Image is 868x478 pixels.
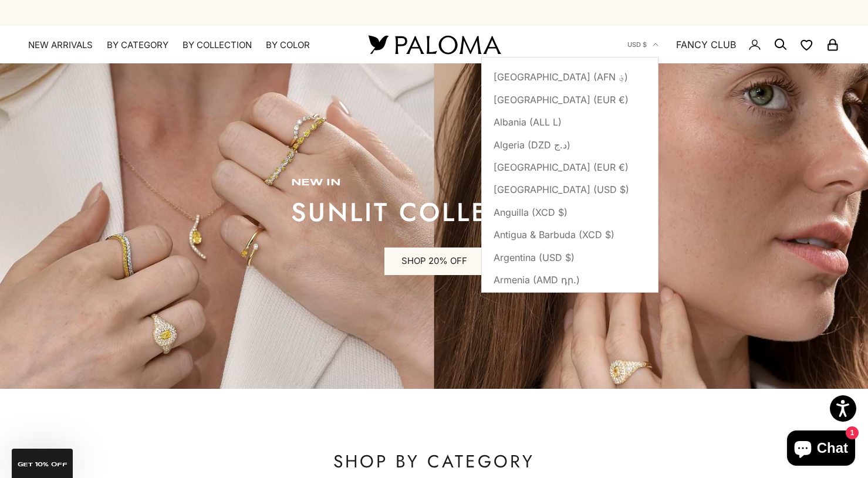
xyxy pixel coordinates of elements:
p: sunlit collection [291,201,577,224]
span: Algeria (DZD د.ج) [494,137,570,152]
span: [GEOGRAPHIC_DATA] (EUR €) [494,92,629,107]
span: [GEOGRAPHIC_DATA] (USD $) [494,182,629,197]
summary: By Category [107,39,168,51]
a: SHOP 20% OFF [384,248,484,276]
summary: By Color [266,39,310,51]
p: new in [291,177,577,189]
summary: By Collection [183,39,252,51]
span: Albania (ALL L) [494,114,562,130]
span: [GEOGRAPHIC_DATA] (EUR €) [494,160,629,175]
button: USD $ [627,39,658,50]
span: Anguilla (XCD $) [494,205,568,220]
span: USD $ [627,39,647,50]
inbox-online-store-chat: Shopify online store chat [783,430,859,469]
div: GET 10% Off [12,449,73,478]
span: Argentina (USD $) [494,250,575,265]
a: NEW ARRIVALS [28,39,93,51]
span: Antigua & Barbuda (XCD $) [494,227,614,242]
p: SHOP BY CATEGORY [69,450,799,473]
span: Armenia (AMD դր.) [494,272,580,287]
span: [GEOGRAPHIC_DATA] (AFN ؋) [494,69,628,84]
span: GET 10% Off [18,462,67,467]
nav: Secondary navigation [627,26,840,63]
a: FANCY CLUB [676,37,736,52]
nav: Primary navigation [28,39,340,51]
